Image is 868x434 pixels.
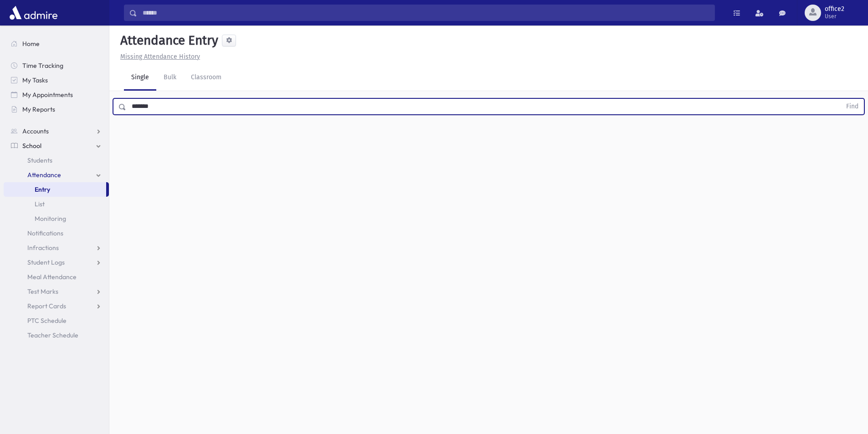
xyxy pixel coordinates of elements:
span: List [35,200,45,208]
a: Bulk [156,65,184,91]
span: My Appointments [22,91,73,99]
a: My Tasks [4,73,109,87]
a: Time Tracking [4,58,109,73]
a: Attendance [4,168,109,182]
span: Notifications [27,229,63,237]
span: My Tasks [22,76,48,84]
span: Student Logs [27,258,65,266]
span: Teacher Schedule [27,331,78,339]
a: My Reports [4,102,109,117]
span: User [825,13,844,20]
span: My Reports [22,105,55,113]
a: School [4,138,109,153]
a: PTC Schedule [4,313,109,328]
a: Notifications [4,226,109,240]
span: Report Cards [27,302,66,310]
span: Accounts [22,127,49,135]
span: Attendance [27,171,61,179]
span: Monitoring [35,214,66,223]
a: Test Marks [4,284,109,299]
input: Search [137,5,714,21]
span: PTC Schedule [27,317,67,325]
a: Meal Attendance [4,270,109,284]
h5: Attendance Entry [117,33,218,48]
span: School [22,142,41,150]
a: Report Cards [4,299,109,313]
a: Teacher Schedule [4,328,109,342]
a: Infractions [4,240,109,255]
span: Test Marks [27,287,58,296]
u: Missing Attendance History [120,53,200,61]
a: Entry [4,182,106,197]
span: Meal Attendance [27,273,77,281]
span: office2 [825,5,844,13]
a: My Appointments [4,87,109,102]
a: Accounts [4,124,109,138]
a: Student Logs [4,255,109,270]
button: Find [841,99,864,114]
a: Classroom [184,65,229,91]
span: Entry [35,185,50,194]
span: Time Tracking [22,61,63,70]
a: Monitoring [4,211,109,226]
a: Single [124,65,156,91]
a: Home [4,36,109,51]
span: Students [27,156,52,164]
span: Home [22,40,40,48]
a: List [4,197,109,211]
a: Students [4,153,109,168]
a: Missing Attendance History [117,53,200,61]
span: Infractions [27,244,59,252]
img: AdmirePro [7,4,60,22]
